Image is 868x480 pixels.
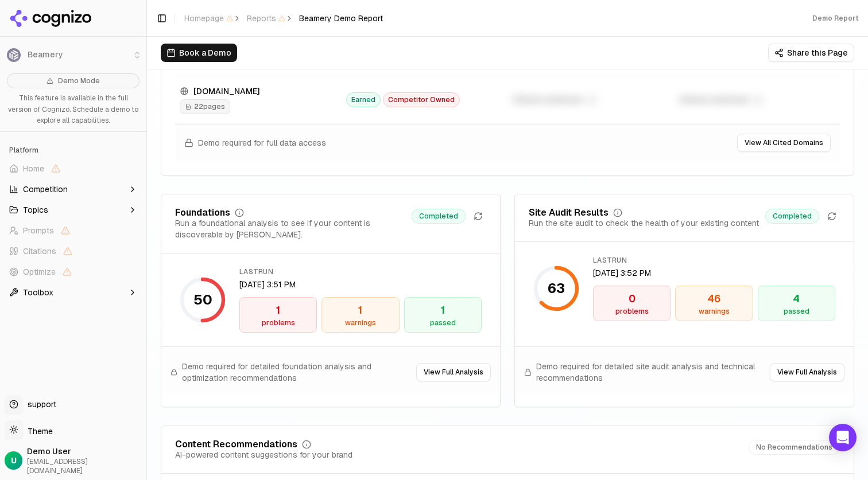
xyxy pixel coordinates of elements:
div: Run a foundational analysis to see if your content is discoverable by [PERSON_NAME]. [175,217,412,240]
span: U [11,455,17,466]
span: Citations [23,245,56,257]
span: Reports [247,13,285,24]
div: passed [763,307,830,316]
span: Demo Mode [58,76,100,85]
div: passed [409,318,476,327]
div: AI-powered content suggestions for your brand [175,449,352,461]
span: Demo required for detailed site audit analysis and technical recommendations [536,361,770,384]
div: 4 [763,291,830,307]
span: Earned [346,92,381,107]
button: Competition [5,180,142,198]
div: 63 [548,279,565,298]
div: [DOMAIN_NAME] [180,85,337,97]
div: lastRun [239,267,482,276]
div: problems [598,307,665,316]
div: [DATE] 3:52 PM [593,267,835,279]
div: lastRun [593,256,835,265]
div: [DATE] 3:51 PM [239,279,482,290]
span: Competition [23,184,68,195]
span: support [23,399,56,410]
div: Foundations [175,208,230,217]
span: Home [23,163,44,174]
button: Topics [5,201,142,219]
span: [EMAIL_ADDRESS][DOMAIN_NAME] [27,457,142,475]
p: This feature is available in the full version of Cognizo. Schedule a demo to explore all capabili... [7,93,139,127]
div: Demo Report [812,14,859,23]
nav: breadcrumb [184,13,383,24]
span: Beamery Demo Report [299,13,383,24]
div: 50 [193,291,212,309]
span: Topics [23,204,48,216]
div: 1 [245,302,312,318]
div: 0 [598,291,665,307]
div: warnings [680,307,747,316]
span: Demo User [27,446,142,457]
span: Demo required for full data access [198,137,326,149]
div: Content Recommendations [175,440,297,449]
div: 1 [409,302,476,318]
div: warnings [327,318,394,327]
button: Toolbox [5,283,142,302]
div: Run the site audit to check the health of your existing content [529,217,759,229]
button: View Full Analysis [770,363,844,381]
span: Demo required for detailed foundation analysis and optimization recommendations [182,361,416,384]
div: Unlock premium [512,93,669,107]
span: Competitor Owned [383,92,460,107]
span: No Recommendations [749,440,840,455]
span: 22 pages [180,99,230,114]
div: Open Intercom Messenger [829,424,857,451]
span: Completed [765,209,819,224]
div: 46 [680,291,747,307]
button: View All Cited Domains [737,134,831,152]
button: Book a Demo [161,44,237,62]
button: View Full Analysis [416,363,491,381]
span: Theme [23,426,53,436]
span: Toolbox [23,287,53,298]
span: Homepage [184,13,233,24]
span: Prompts [23,225,54,236]
div: Platform [5,141,142,159]
span: Optimize [23,266,56,278]
div: Site Audit Results [529,208,609,217]
div: problems [245,318,312,327]
span: Completed [412,209,466,224]
div: 1 [327,302,394,318]
div: Unlock premium [679,93,836,107]
button: Share this Page [768,44,854,62]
